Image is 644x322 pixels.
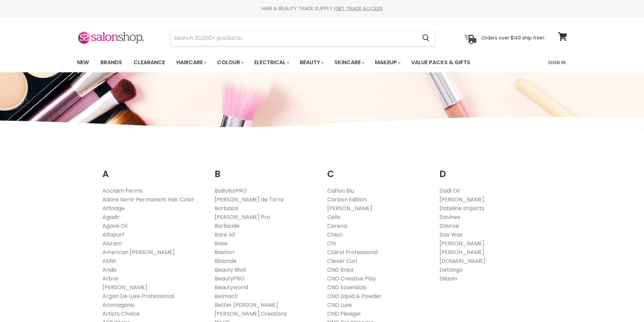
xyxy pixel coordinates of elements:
[417,30,435,46] button: Search
[439,204,484,212] a: Dateline Imports
[327,275,376,282] a: CND Creative Play
[327,158,430,181] h2: C
[102,310,140,318] a: Artists Choice
[102,257,116,265] a: AMW
[327,257,357,265] a: Clever Curl
[215,248,234,256] a: Bastion
[102,222,127,230] a: Agave Oil
[128,55,170,70] a: Clearance
[329,55,368,70] a: Skincare
[215,158,317,181] h2: B
[327,248,378,256] a: Clairol Professional
[439,187,459,195] a: Dadi Oil
[215,292,237,300] a: Belmacil
[481,35,544,41] p: Orders over $149 ship free!
[439,275,457,282] a: Dikson
[102,275,118,282] a: Arbre
[439,248,484,256] a: [PERSON_NAME]
[215,240,228,247] a: Base
[171,55,211,70] a: Haircare
[95,55,127,70] a: Brands
[327,231,342,239] a: Checi
[327,292,382,300] a: CND Liquid & Powder
[327,240,336,247] a: Chi
[69,5,576,12] div: HAIR & BEAUTY TRADE SUPPLY |
[102,292,174,300] a: Argan De Luxe Professional
[69,53,576,72] nav: Main
[327,196,366,203] a: Carbon Edition
[215,213,270,221] a: [PERSON_NAME] Pro
[327,266,353,274] a: CND Brisa
[215,231,235,239] a: Bare All
[327,222,347,230] a: Cerena
[215,301,278,309] a: Better [PERSON_NAME]
[215,257,237,265] a: Bblonde
[335,5,383,12] a: GET TRADE ACCESS
[215,266,246,274] a: Beauty Blvd
[170,30,435,46] form: Product
[439,240,484,247] a: [PERSON_NAME]
[102,213,120,221] a: Agadir
[439,266,463,274] a: Detango
[102,240,122,247] a: Aluram
[327,301,352,309] a: CND Luxe
[327,213,341,221] a: Cello
[327,310,360,318] a: CND Plexigel
[102,204,125,212] a: Affinage
[215,283,248,291] a: Beautyworld
[406,55,475,70] a: Value Packs & Gifts
[439,257,485,265] a: [DOMAIN_NAME]
[544,55,570,70] a: Sign In
[102,248,175,256] a: American [PERSON_NAME]
[72,53,510,72] ul: Main menu
[370,55,405,70] a: Makeup
[439,196,484,203] a: [PERSON_NAME]
[215,222,240,230] a: Barbicide
[171,30,417,46] input: Search
[249,55,293,70] a: Electrical
[212,55,248,70] a: Colour
[72,55,94,70] a: New
[215,310,287,318] a: [PERSON_NAME] Creations
[215,275,244,282] a: BeautyPRO
[327,204,372,212] a: [PERSON_NAME]
[439,158,542,181] h2: D
[102,283,147,291] a: [PERSON_NAME]
[439,222,459,230] a: Davroe
[327,283,366,291] a: CND Essentials
[439,213,460,221] a: Davines
[102,301,135,309] a: Aromaganic
[102,231,124,239] a: Alfaparf
[215,196,284,203] a: [PERSON_NAME] de Terre
[215,187,247,195] a: BaBylissPRO
[102,196,194,203] a: Adore Semi-Permanent Hair Color
[295,55,328,70] a: Beauty
[439,231,462,239] a: Dax Wax
[215,204,238,212] a: Barbasol
[102,266,117,274] a: Andis
[102,158,205,181] h2: A
[102,187,143,195] a: Acclaim Perms
[327,187,354,195] a: Caflon Blu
